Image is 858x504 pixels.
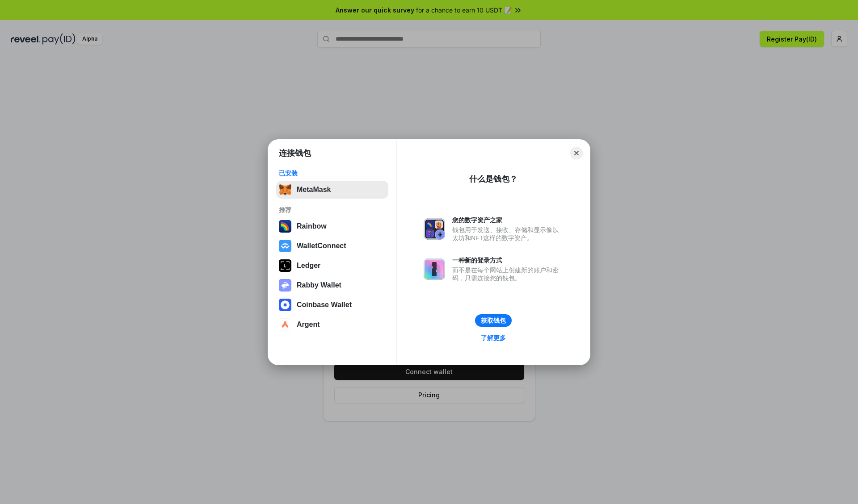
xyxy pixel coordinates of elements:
[276,217,388,235] button: Rainbow
[475,314,512,327] button: 获取钱包
[279,279,291,292] img: svg+xml,%3Csvg%20xmlns%3D%22http%3A%2F%2Fwww.w3.org%2F2000%2Fsvg%22%20fill%3D%22none%22%20viewBox...
[279,169,386,177] div: 已安装
[475,332,511,344] a: 了解更多
[279,220,291,233] img: svg+xml,%3Csvg%20width%3D%22120%22%20height%3D%22120%22%20viewBox%3D%220%200%20120%20120%22%20fil...
[452,216,563,224] div: 您的数字资产之家
[424,218,445,240] img: svg+xml,%3Csvg%20xmlns%3D%22http%3A%2F%2Fwww.w3.org%2F2000%2Fsvg%22%20fill%3D%22none%22%20viewBox...
[276,257,388,275] button: Ledger
[279,206,386,214] div: 推荐
[297,281,341,289] div: Rabby Wallet
[297,222,327,230] div: Rainbow
[297,242,346,250] div: WalletConnect
[279,259,291,272] img: svg+xml,%3Csvg%20xmlns%3D%22http%3A%2F%2Fwww.w3.org%2F2000%2Fsvg%22%20width%3D%2228%22%20height%3...
[279,318,291,331] img: svg+xml,%3Csvg%20width%3D%2228%22%20height%3D%2228%22%20viewBox%3D%220%200%2028%2028%22%20fill%3D...
[297,262,320,270] div: Ledger
[279,148,311,158] h1: 连接钱包
[276,316,388,333] button: Argent
[276,276,388,294] button: Rabby Wallet
[276,296,388,314] button: Coinbase Wallet
[297,186,331,194] div: MetaMask
[276,181,388,199] button: MetaMask
[452,226,563,242] div: 钱包用于发送、接收、存储和显示像以太坊和NFT这样的数字资产。
[452,266,563,282] div: 而不是在每个网站上创建新的账户和密码，只需连接您的钱包。
[481,334,506,342] div: 了解更多
[276,237,388,255] button: WalletConnect
[570,147,583,159] button: Close
[297,301,352,309] div: Coinbase Wallet
[452,256,563,264] div: 一种新的登录方式
[424,258,445,280] img: svg+xml,%3Csvg%20xmlns%3D%22http%3A%2F%2Fwww.w3.org%2F2000%2Fsvg%22%20fill%3D%22none%22%20viewBox...
[279,240,291,252] img: svg+xml,%3Csvg%20width%3D%2228%22%20height%3D%2228%22%20viewBox%3D%220%200%2028%2028%22%20fill%3D...
[297,321,320,329] div: Argent
[481,317,506,325] div: 获取钱包
[279,299,291,311] img: svg+xml,%3Csvg%20width%3D%2228%22%20height%3D%2228%22%20viewBox%3D%220%200%2028%2028%22%20fill%3D...
[469,174,517,184] div: 什么是钱包？
[279,183,291,196] img: svg+xml,%3Csvg%20fill%3D%22none%22%20height%3D%2233%22%20viewBox%3D%220%200%2035%2033%22%20width%...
